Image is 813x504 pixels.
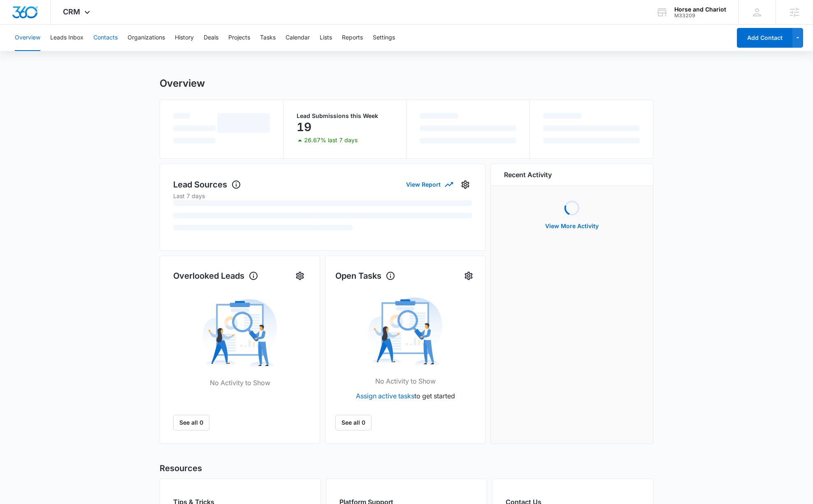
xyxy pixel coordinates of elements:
button: View More Activity [537,216,607,236]
p: No Activity to Show [375,376,436,386]
h1: Overlooked Leads [173,270,258,282]
h1: Overview [160,77,205,90]
button: Settings [293,269,307,282]
button: Overview [15,25,40,51]
span: CRM [63,7,80,16]
button: Projects [228,25,250,51]
button: Deals [204,25,218,51]
p: No Activity to Show [210,378,270,388]
button: Settings [459,178,472,191]
button: Reports [342,25,363,51]
div: account name [674,6,726,13]
h1: Lead Sources [173,178,241,191]
p: 19 [297,120,311,134]
p: Last 7 days [173,192,472,200]
a: Assign active tasks [356,392,414,400]
p: to get started [356,391,455,401]
a: See all 0 [335,415,372,430]
p: Lead Submissions this Week [297,113,393,119]
button: Settings [462,269,475,282]
button: See all 0 [173,415,209,430]
button: Settings [373,25,395,51]
h2: Resources [160,462,653,474]
button: History [175,25,194,51]
p: 26.67% last 7 days [304,137,358,143]
div: account id [674,13,726,18]
button: Calendar [286,25,310,51]
button: Tasks [260,25,276,51]
button: Contacts [93,25,118,51]
button: Add Contact [737,28,792,48]
button: View Report [406,177,452,192]
button: Lists [320,25,332,51]
button: Leads Inbox [50,25,84,51]
h1: Open Tasks [335,270,395,282]
button: Organizations [128,25,165,51]
h6: Recent Activity [504,170,552,180]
